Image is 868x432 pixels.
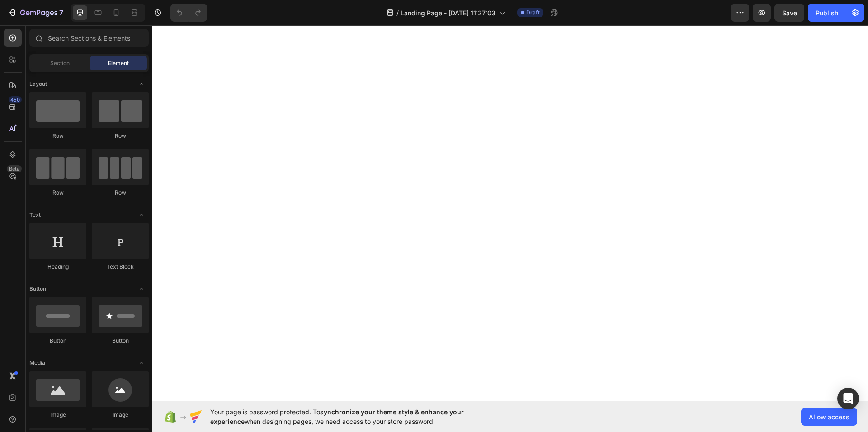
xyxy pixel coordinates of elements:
button: Save [774,4,804,22]
span: Toggle open [134,77,149,91]
button: 7 [4,4,67,22]
span: Save [782,9,797,17]
div: Text Block [92,263,149,271]
div: 450 [9,96,22,103]
span: Media [29,359,45,367]
div: Heading [29,263,86,271]
div: Open Intercom Messenger [837,388,859,409]
button: Allow access [801,408,857,426]
div: Button [29,337,86,345]
div: Row [92,189,149,197]
span: Text [29,211,41,219]
span: / [396,8,399,18]
div: Row [29,189,86,197]
span: Allow access [809,412,849,422]
p: 7 [59,7,63,18]
div: Button [92,337,149,345]
div: Publish [816,8,838,18]
span: Landing Page - [DATE] 11:27:03 [401,8,495,18]
span: Toggle open [134,208,149,222]
div: Image [92,411,149,419]
span: Element [108,59,129,67]
div: Beta [7,165,22,172]
span: synchronize your theme style & enhance your experience [210,408,464,425]
span: Toggle open [134,356,149,370]
span: Button [29,285,46,293]
span: Layout [29,80,47,88]
span: Toggle open [134,282,149,296]
span: Your page is password protected. To when designing pages, we need access to your store password. [210,407,499,426]
div: Row [92,132,149,140]
iframe: Design area [152,25,868,401]
span: Draft [526,9,540,17]
input: Search Sections & Elements [29,29,149,47]
button: Publish [808,4,846,22]
div: Row [29,132,86,140]
span: Section [50,59,70,67]
div: Undo/Redo [170,4,207,22]
div: Image [29,411,86,419]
